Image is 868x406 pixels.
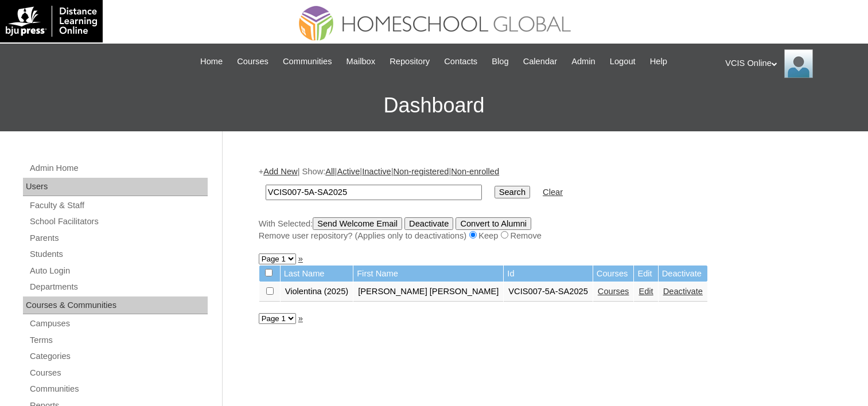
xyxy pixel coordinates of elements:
[650,55,667,68] span: Help
[266,185,482,200] input: Search
[543,188,563,197] a: Clear
[566,55,601,68] a: Admin
[571,55,595,68] span: Admin
[325,167,334,176] a: All
[362,167,391,176] a: Inactive
[29,161,208,175] a: Admin Home
[725,49,857,78] div: VCIS Online
[29,317,208,331] a: Campuses
[29,349,208,364] a: Categories
[444,55,477,68] span: Contacts
[337,167,360,176] a: Active
[593,266,634,282] td: Courses
[495,186,530,198] input: Search
[29,247,208,261] a: Students
[259,166,827,241] div: + | Show: | | | |
[438,55,483,68] a: Contacts
[29,198,208,213] a: Faculty & Staff
[29,280,208,294] a: Departments
[634,266,657,282] td: Edit
[644,55,673,68] a: Help
[29,333,208,348] a: Terms
[23,296,208,315] div: Courses & Communities
[353,282,503,302] td: [PERSON_NAME] [PERSON_NAME]
[604,55,641,68] a: Logout
[29,214,208,229] a: School Facilitators
[231,55,274,68] a: Courses
[6,6,97,37] img: logo-white.png
[784,49,813,78] img: VCIS Online Admin
[29,264,208,278] a: Auto Login
[347,55,376,68] span: Mailbox
[29,366,208,380] a: Courses
[23,178,208,196] div: Users
[6,80,862,131] h3: Dashboard
[277,55,338,68] a: Communities
[504,266,593,282] td: Id
[504,282,593,302] td: VCIS007-5A-SA2025
[353,266,503,282] td: First Name
[523,55,557,68] span: Calendar
[341,55,382,68] a: Mailbox
[610,55,636,68] span: Logout
[281,282,353,302] td: Violentina (2025)
[29,382,208,396] a: Communities
[259,230,827,242] div: Remove user repository? (Applies only to deactivations) Keep Remove
[237,55,268,68] span: Courses
[663,287,703,296] a: Deactivate
[659,266,707,282] td: Deactivate
[259,217,827,242] div: With Selected:
[298,314,303,323] a: »
[451,167,499,176] a: Non-enrolled
[517,55,563,68] a: Calendar
[598,287,629,296] a: Courses
[200,55,223,68] span: Home
[492,55,508,68] span: Blog
[281,266,353,282] td: Last Name
[194,55,228,68] a: Home
[283,55,332,68] span: Communities
[313,217,402,230] input: Send Welcome Email
[298,254,303,263] a: »
[384,55,435,68] a: Repository
[263,167,297,176] a: Add New
[639,287,653,296] a: Edit
[456,217,531,230] input: Convert to Alumni
[29,231,208,245] a: Parents
[486,55,514,68] a: Blog
[393,167,449,176] a: Non-registered
[390,55,430,68] span: Repository
[404,217,453,230] input: Deactivate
